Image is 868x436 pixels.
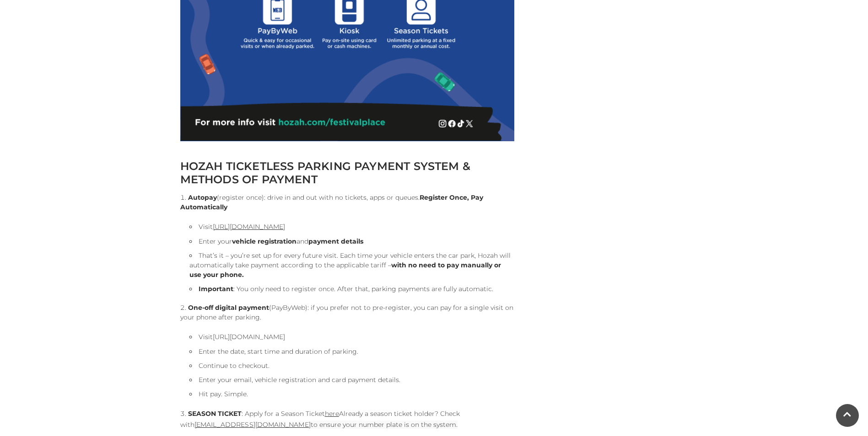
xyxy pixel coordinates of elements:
[188,193,217,202] strong: Autopay
[199,285,233,293] strong: Important
[325,409,339,418] a: here
[180,193,514,294] li: (register once): drive in and out with no tickets, apps or queues.
[189,221,514,232] li: Visit
[180,303,514,399] li: (PayByWeb): if you prefer not to pre-register, you can pay for a single visit on your phone after...
[194,420,311,429] a: [EMAIL_ADDRESS][DOMAIN_NAME]
[180,193,483,211] strong: Register Once, Pay Automatically
[308,237,363,245] strong: payment details
[189,331,514,342] li: Visit
[188,409,242,418] strong: SEASON TICKET
[213,333,285,341] a: [URL][DOMAIN_NAME]
[180,160,514,186] h2: HOZAH TICKETLESS PARKING PAYMENT SYSTEM & METHODS OF PAYMENT
[189,251,514,280] li: That’s it – you’re set up for every future visit. Each time your vehicle enters the car park, Hoz...
[232,237,297,245] strong: vehicle registration
[188,303,269,312] strong: One-off digital payment
[311,420,458,429] span: to ensure your number plate is on the system.
[189,237,514,246] li: Enter your and
[180,408,514,430] li: : Apply for a Season Ticket Already a season ticket holder? Check with
[189,389,514,399] li: Hit pay. Simple.
[189,284,514,294] li: : You only need to register once. After that, parking payments are fully automatic.
[213,223,285,231] a: [URL][DOMAIN_NAME]
[189,361,514,371] li: Continue to checkout.
[189,375,514,385] li: Enter your email, vehicle registration and card payment details.
[189,347,514,356] li: Enter the date, start time and duration of parking.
